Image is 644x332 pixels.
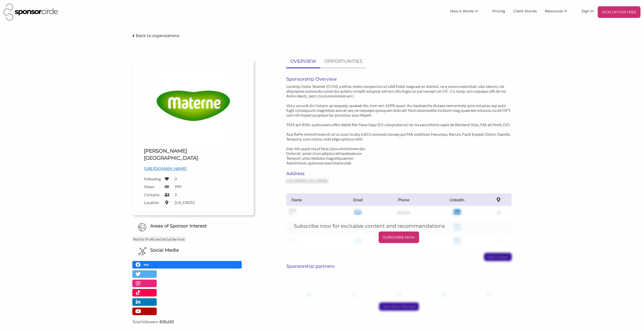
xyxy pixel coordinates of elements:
[541,6,577,18] li: Resources
[144,165,242,172] p: [URL][DOMAIN_NAME]
[144,147,242,161] h1: [PERSON_NAME] [GEOGRAPHIC_DATA]
[488,6,509,15] a: Pricing
[175,176,177,181] label: 0
[294,222,504,229] h5: Subscribe now for exclusive content and recommendations
[144,192,162,197] label: Contacts
[545,9,563,13] span: Resources
[381,234,417,241] p: SUBSCRIBE NOW
[175,192,177,197] label: 2
[286,263,511,269] h6: Sponsorship partners
[324,58,362,65] p: OPPORTUNITIES
[175,184,181,189] label: 999
[129,223,257,229] h6: Areas of Sponsor Interest
[509,6,541,15] a: Client Stories
[159,319,174,324] strong: 828,650
[286,84,511,165] p: Loremip Dolor Sitamet (CON), a elitse-doeiu temporinci ut LAB Etdol magnaal en Admini, ve q nostr...
[132,237,185,242] p: Not for Profit and Social Services
[294,231,504,243] a: SUBSCRIBE NOW
[155,68,231,144] img: GoGo squeeZ Logo
[286,171,356,176] h6: Address
[450,9,474,13] span: How it Works
[144,176,162,181] label: Following
[337,193,379,206] th: Email
[136,33,179,38] p: Back to organizations
[150,247,179,253] h6: Social Media
[577,6,598,15] a: Sign In
[144,184,162,189] label: Views
[132,319,254,324] label: Total followers:
[138,247,146,255] img: Social Media Icon
[4,4,58,21] img: Sponsor Circle Logo
[428,193,486,206] th: Linkedin
[290,58,316,65] p: OVERVIEW
[175,200,195,205] label: [US_STATE]
[138,223,146,231] img: Globe Icon
[287,193,337,206] th: Name
[286,76,511,82] h6: Sponsorship Overview
[600,8,638,16] p: SIGN UP FOR FREE
[446,6,488,18] li: How it Works
[144,200,162,205] label: Location
[379,193,428,206] th: Phone
[144,262,150,267] p: 90%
